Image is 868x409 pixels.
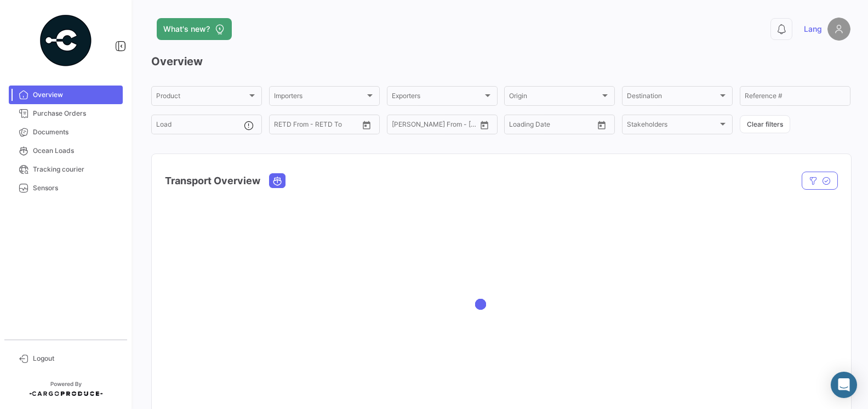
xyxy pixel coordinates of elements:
[163,24,210,35] span: What's new?
[165,173,260,189] h4: Transport Overview
[627,122,718,130] span: Stakeholders
[33,146,118,156] span: Ocean Loads
[33,183,118,193] span: Sensors
[532,122,572,130] input: To
[415,122,455,130] input: To
[270,174,285,188] button: Ocean
[509,94,600,101] span: Origin
[274,122,289,130] input: From
[151,54,850,69] h3: Overview
[297,122,337,130] input: To
[9,179,123,197] a: Sensors
[358,117,375,133] button: Open calendar
[827,18,850,41] img: placeholder-user.png
[33,90,118,100] span: Overview
[740,115,790,133] button: Clear filters
[9,104,123,123] a: Purchase Orders
[509,122,524,130] input: From
[38,13,93,68] img: powered-by.png
[274,94,365,101] span: Importers
[9,123,123,141] a: Documents
[627,94,718,101] span: Destination
[33,164,118,174] span: Tracking courier
[9,160,123,179] a: Tracking courier
[392,122,407,130] input: From
[392,94,483,101] span: Exporters
[831,372,857,398] div: Abrir Intercom Messenger
[33,109,118,118] span: Purchase Orders
[804,24,822,35] span: Lang
[157,18,232,40] button: What's new?
[156,94,247,101] span: Product
[33,354,118,363] span: Logout
[593,117,610,133] button: Open calendar
[9,86,123,104] a: Overview
[33,127,118,137] span: Documents
[9,141,123,160] a: Ocean Loads
[476,117,493,133] button: Open calendar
